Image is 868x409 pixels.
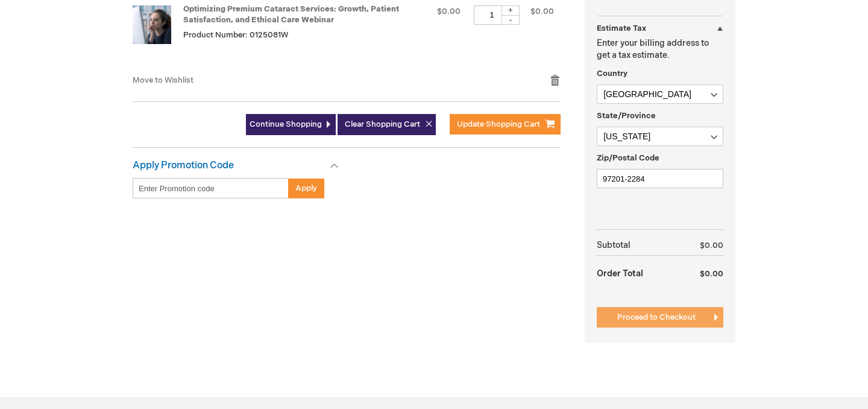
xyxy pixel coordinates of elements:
[183,4,399,25] a: Optimizing Premium Cataract Services: Growth, Patient Satisfaction, and Ethical Care Webinar
[246,114,336,135] a: Continue Shopping
[183,30,288,40] span: Product Number: 0125081W
[502,5,520,16] div: +
[133,160,234,171] strong: Apply Promotion Code
[450,114,561,135] button: Update Shopping Cart
[502,15,520,25] div: -
[474,5,510,25] input: Qty
[597,37,723,62] p: Enter your billing address to get a tax estimate.
[338,114,436,135] button: Clear Shopping Cart
[597,111,656,121] span: State/Province
[133,5,183,62] a: Optimizing Premium Cataract Services: Growth, Patient Satisfaction, and Ethical Care Webinar
[597,24,646,33] strong: Estimate Tax
[133,75,193,85] a: Move to Wishlist
[597,69,627,78] span: Country
[597,307,723,328] button: Proceed to Checkout
[437,7,461,16] span: $0.00
[700,241,723,250] span: $0.00
[457,119,540,129] span: Update Shopping Cart
[250,119,322,129] span: Continue Shopping
[597,236,676,256] th: Subtotal
[597,153,659,163] span: Zip/Postal Code
[530,7,554,16] span: $0.00
[133,178,289,198] input: Enter Promotion code
[345,119,420,129] span: Clear Shopping Cart
[597,262,643,284] strong: Order Total
[700,269,723,279] span: $0.00
[617,312,696,322] span: Proceed to Checkout
[288,178,324,198] button: Apply
[295,183,317,193] span: Apply
[133,5,171,44] img: Optimizing Premium Cataract Services: Growth, Patient Satisfaction, and Ethical Care Webinar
